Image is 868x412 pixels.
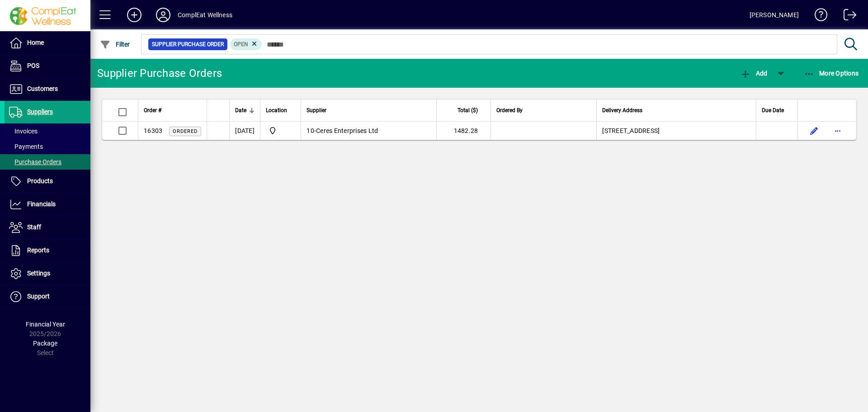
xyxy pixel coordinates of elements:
div: Ordered By [496,105,591,115]
button: Profile [149,7,178,23]
a: Reports [5,239,90,262]
span: 16303 [144,127,162,134]
span: Purchase Orders [9,158,61,166]
td: 1482.28 [436,122,491,140]
span: POS [27,62,39,69]
span: Ordered [173,128,198,134]
a: Customers [5,78,90,100]
a: Financials [5,193,90,216]
span: Delivery Address [602,105,642,115]
button: Edit [807,123,821,138]
td: [STREET_ADDRESS] [596,122,756,140]
span: Financials [27,200,56,208]
span: ComplEat Wellness [266,125,295,136]
span: More Options [804,70,859,77]
a: Staff [5,216,90,239]
button: Add [738,65,769,81]
span: Due Date [762,105,784,115]
span: Supplier [307,105,326,115]
td: [DATE] [229,122,260,140]
a: Payments [5,139,90,154]
span: Staff [27,223,41,231]
span: Location [266,105,287,115]
a: Purchase Orders [5,154,90,170]
mat-chip: Completion Status: Open [230,38,262,50]
span: Settings [27,270,50,277]
div: Supplier Purchase Orders [97,66,222,81]
span: Ordered By [496,105,523,115]
span: Home [27,39,44,46]
div: ComplEat Wellness [178,8,232,22]
span: Package [33,340,57,347]
a: POS [5,55,90,77]
a: Invoices [5,123,90,139]
a: Products [5,170,90,193]
span: Support [27,293,50,300]
span: Supplier Purchase Order [152,40,224,49]
a: Home [5,32,90,54]
div: Total ($) [442,105,486,115]
span: Add [740,70,767,77]
span: Order # [144,105,161,115]
div: Due Date [762,105,792,115]
button: More Options [802,65,861,81]
span: Suppliers [27,108,53,115]
a: Logout [837,2,857,31]
span: Total ($) [458,105,478,115]
span: Products [27,177,53,185]
td: - [301,122,436,140]
div: [PERSON_NAME] [750,8,799,22]
span: Payments [9,143,43,150]
button: Filter [98,36,132,52]
a: Settings [5,262,90,285]
a: Knowledge Base [808,2,828,31]
div: Date [235,105,255,115]
span: Invoices [9,128,38,135]
span: Date [235,105,246,115]
span: Filter [100,41,130,48]
a: Support [5,285,90,308]
button: More options [830,123,845,138]
div: Location [266,105,295,115]
div: Order # [144,105,201,115]
span: Ceres Enterprises Ltd [316,127,378,134]
button: Add [120,7,149,23]
span: 10 [307,127,314,134]
span: Financial Year [26,321,65,328]
span: Reports [27,246,49,254]
div: Supplier [307,105,431,115]
span: Customers [27,85,58,92]
span: Open [234,41,248,47]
